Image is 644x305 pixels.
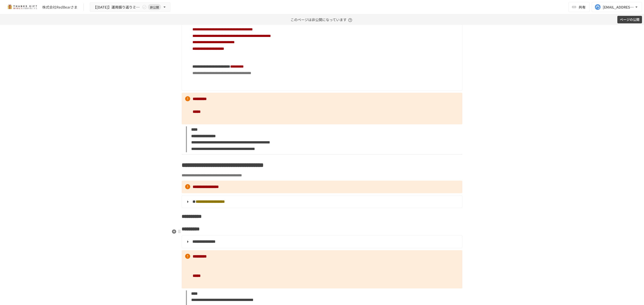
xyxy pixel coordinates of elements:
span: 【[DATE]】運用振り返りミーティング [93,4,141,10]
button: ページの公開 [617,16,642,24]
div: [EMAIL_ADDRESS][DOMAIN_NAME] [603,4,634,10]
button: 共有 [569,2,590,12]
button: 【[DATE]】運用振り返りミーティング非公開 [90,2,170,12]
div: 株式会社RedBearさま [42,5,77,10]
img: mMP1OxWUAhQbsRWCurg7vIHe5HqDpP7qZo7fRoNLXQh [6,3,38,11]
span: 非公開 [148,5,161,10]
button: [EMAIL_ADDRESS][DOMAIN_NAME] [592,2,642,12]
p: このページは非公開になっています [291,14,354,25]
span: 共有 [579,4,586,10]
